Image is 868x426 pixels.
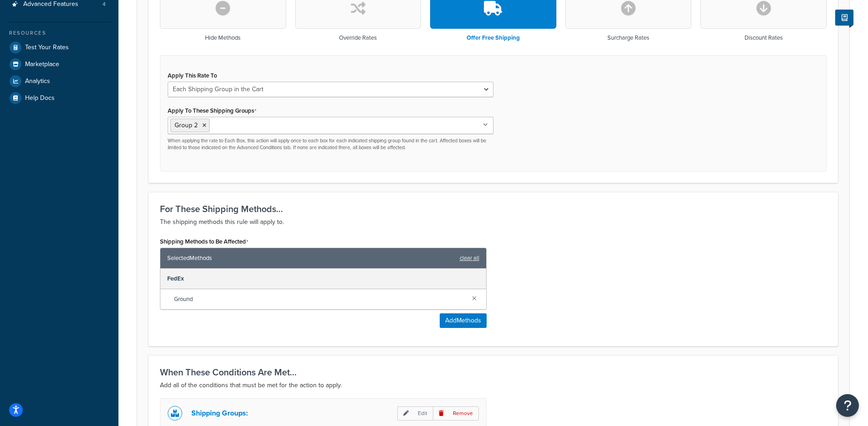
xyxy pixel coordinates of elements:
[174,293,465,306] span: Ground
[25,78,50,85] span: Analytics
[835,10,853,26] button: Show Help Docs
[433,406,479,421] p: Remove
[160,238,248,245] label: Shipping Methods to Be Affected
[160,217,827,228] p: The shipping methods this rule will apply to.
[836,394,859,417] button: Open Resource Center
[25,44,69,52] span: Test Your Rates
[23,0,78,8] span: Advanced Features
[160,269,486,289] div: FedEx
[467,35,520,41] h3: Offer Free Shipping
[168,72,217,79] label: Apply This Rate To
[160,367,827,377] h3: When These Conditions Are Met...
[175,120,198,130] span: Group 2
[397,406,433,421] p: Edit
[167,252,455,265] span: Selected Methods
[745,35,783,41] h3: Discount Rates
[25,94,55,102] span: Help Docs
[460,252,479,265] a: clear all
[7,39,112,56] a: Test Your Rates
[440,313,487,328] button: AddMethods
[339,35,377,41] h3: Override Rates
[25,61,59,68] span: Marketplace
[7,29,112,37] div: Resources
[191,407,248,420] p: Shipping Groups:
[168,137,493,151] p: When applying the rate to Each Box, this action will apply once to each box for each indicated sh...
[160,204,827,214] h3: For These Shipping Methods...
[7,90,112,106] a: Help Docs
[103,0,106,8] span: 4
[7,56,112,73] a: Marketplace
[607,35,649,41] h3: Surcharge Rates
[7,73,112,89] a: Analytics
[205,35,241,41] h3: Hide Methods
[160,380,827,391] p: Add all of the conditions that must be met for the action to apply.
[168,107,257,114] label: Apply To These Shipping Groups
